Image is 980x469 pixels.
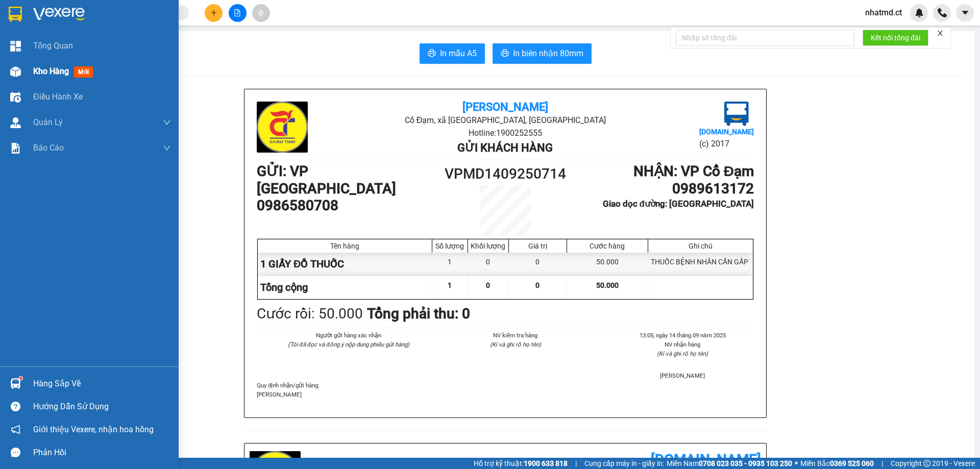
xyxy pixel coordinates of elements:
[651,242,750,250] div: Ghi chú
[667,458,792,469] span: Miền Nam
[513,47,583,60] span: In biên nhận 80mm
[937,30,944,37] span: close
[444,331,586,340] li: NV kiểm tra hàng
[603,199,754,209] b: Giao dọc đường: [GEOGRAPHIC_DATA]
[448,281,452,289] span: 1
[511,242,564,250] div: Giá trị
[923,460,930,467] span: copyright
[33,399,171,414] div: Hướng dẫn sử dụng
[277,331,420,340] li: Người gửi hàng xác nhận
[956,4,974,22] button: caret-down
[10,92,21,103] img: warehouse-icon
[367,305,470,322] b: Tổng phải thu: 0
[468,253,509,276] div: 0
[509,253,567,276] div: 0
[457,141,553,154] b: Gửi khách hàng
[699,459,792,467] strong: 0708 023 035 - 0935 103 250
[432,253,468,276] div: 1
[830,459,874,467] strong: 0369 525 060
[257,381,754,399] div: Quy định nhận/gửi hàng :
[13,74,152,108] b: GỬI : VP [GEOGRAPHIC_DATA]
[596,281,619,289] span: 50.000
[10,143,21,154] img: solution-icon
[871,32,920,43] span: Kết nối tổng đài
[33,116,63,129] span: Quản Lý
[11,425,20,434] span: notification
[257,9,264,16] span: aim
[651,451,761,468] b: [DOMAIN_NAME]
[33,90,83,103] span: Điều hành xe
[961,8,970,17] span: caret-down
[163,144,171,152] span: down
[443,163,568,185] h1: VPMD1409250714
[260,281,308,293] span: Tổng cộng
[74,66,93,78] span: mới
[33,445,171,460] div: Phản hồi
[611,371,754,380] li: [PERSON_NAME]
[474,458,568,469] span: Hỗ trợ kỹ thuật:
[493,43,592,64] button: printerIn biên nhận 80mm
[257,102,308,153] img: logo.jpg
[462,101,548,113] b: [PERSON_NAME]
[699,128,754,136] b: [DOMAIN_NAME]
[795,461,798,465] span: ⚪️
[471,242,506,250] div: Khối lượng
[584,458,664,469] span: Cung cấp máy in - giấy in:
[258,253,432,276] div: 1 GIẤY ĐỒ THUỐC
[234,9,241,16] span: file-add
[11,402,20,411] span: question-circle
[10,41,21,52] img: dashboard-icon
[9,7,22,22] img: logo-vxr
[205,4,223,22] button: plus
[288,341,409,348] i: (Tôi đã đọc và đồng ý nộp dung phiếu gửi hàng)
[568,180,754,198] h1: 0989613172
[420,43,485,64] button: printerIn mẫu A5
[575,458,577,469] span: |
[33,39,73,52] span: Tổng Quan
[857,6,910,19] span: nhatmd.ct
[257,303,363,325] div: Cước rồi : 50.000
[657,350,708,357] i: (Kí và ghi rõ họ tên)
[95,25,427,38] li: Cổ Đạm, xã [GEOGRAPHIC_DATA], [GEOGRAPHIC_DATA]
[257,197,443,214] h1: 0986580708
[33,423,154,436] span: Giới thiệu Vexere, nhận hoa hồng
[724,102,749,126] img: logo.jpg
[486,281,490,289] span: 0
[10,117,21,128] img: warehouse-icon
[676,30,854,46] input: Nhập số tổng đài
[800,458,874,469] span: Miền Bắc
[633,163,754,180] b: NHẬN : VP Cổ Đạm
[915,8,924,17] img: icon-new-feature
[428,49,436,59] span: printer
[501,49,509,59] span: printer
[33,141,64,154] span: Báo cáo
[339,114,671,127] li: Cổ Đạm, xã [GEOGRAPHIC_DATA], [GEOGRAPHIC_DATA]
[257,390,754,399] p: [PERSON_NAME]
[19,377,22,380] sup: 1
[257,163,396,197] b: GỬI : VP [GEOGRAPHIC_DATA]
[611,340,754,349] li: NV nhận hàng
[535,281,540,289] span: 0
[11,448,20,457] span: message
[95,38,427,51] li: Hotline: 1900252555
[570,242,645,250] div: Cước hàng
[648,253,753,276] div: THUỐC BỆNH NHẦN CẦN GẤP
[440,47,477,60] span: In mẫu A5
[33,376,171,391] div: Hàng sắp về
[490,341,541,348] i: (Kí và ghi rõ họ tên)
[10,66,21,77] img: warehouse-icon
[567,253,648,276] div: 50.000
[611,331,754,340] li: 13:05, ngày 14 tháng 09 năm 2025
[33,66,69,76] span: Kho hàng
[163,118,171,127] span: down
[524,459,568,467] strong: 1900 633 818
[699,137,754,150] li: (c) 2017
[260,242,429,250] div: Tên hàng
[938,8,947,17] img: phone-icon
[10,378,21,389] img: warehouse-icon
[339,127,671,139] li: Hotline: 1900252555
[13,13,64,64] img: logo.jpg
[435,242,465,250] div: Số lượng
[863,30,928,46] button: Kết nối tổng đài
[881,458,883,469] span: |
